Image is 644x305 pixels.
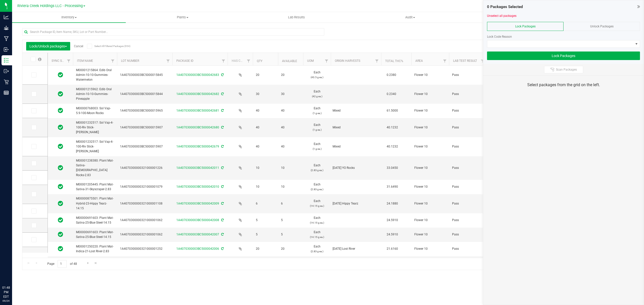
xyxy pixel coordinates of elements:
a: Plants [126,12,239,23]
span: Flower 10 [414,232,446,237]
a: 1A4070300003BC5000042682 [176,92,219,96]
span: Pass [452,92,484,96]
span: 30 [281,92,300,96]
span: Each [306,89,328,99]
span: M00000875501: Plant Mat-Hybrid-23-Hippy Tearz-14.15 [76,196,114,211]
span: Each [306,230,328,239]
span: Flower 10 [414,144,446,149]
span: In Sync [58,90,63,97]
a: 1A4070300003BC5000042681 [176,109,219,112]
a: Filter [373,57,381,65]
span: Sync from Compliance System [220,109,224,112]
p: (2.83 g ea.) [306,249,328,254]
a: Inventory Counts [467,12,581,23]
span: Each [306,70,328,80]
span: 6 [281,201,300,206]
span: 40 [281,108,300,113]
p: (14.15 g ea.) [306,204,328,208]
span: 21.6160 [384,245,400,252]
span: M00001238380: Plant Mat-Sativa-[DEMOGRAPHIC_DATA] Rocks-2.83 [76,158,114,178]
inline-svg: Inventory [4,58,9,63]
a: 1A4070300003BC5000042680 [176,126,219,129]
span: Pass [452,73,484,77]
p: (2.83 g ea.) [306,187,328,192]
span: Flower 10 [414,73,446,77]
p: (42 g ea.) [306,94,328,99]
span: 1A4070300000321000001062 [120,232,169,237]
span: Each [306,216,328,225]
iframe: Resource center [5,265,20,280]
div: Value 1: 2025-08-04 Lost River [333,246,380,251]
p: (1 g ea.) [306,127,328,132]
a: Cancel [74,44,83,48]
span: Flower 10 [414,201,446,206]
a: Filter [245,57,253,65]
span: Sync from Compliance System [220,233,224,236]
p: (14.15 g ea.) [306,235,328,239]
span: Pass [452,232,484,237]
span: 1A4070300003BC5000015844 [120,92,169,96]
a: Go to the next page [84,260,92,267]
span: 40 [281,125,300,130]
span: 20 [256,246,275,251]
span: 5 [281,218,300,223]
span: Pass [452,184,484,189]
p: 01:48 PM EDT [2,285,10,299]
span: In Sync [58,200,63,207]
a: Audit [353,12,467,23]
p: (1 g ea.) [306,111,328,116]
span: 40.1232 [384,124,400,131]
span: Each [306,163,328,173]
span: 40.1232 [384,143,400,150]
span: In Sync [58,183,63,190]
a: UOM [307,59,314,63]
span: M00001215864: Edib Oral Admin-10-10-Gummies-Watermelon [76,68,114,82]
input: 1 [58,260,67,268]
span: Riviera Creek Holdings LLC - Processing [17,4,83,8]
p: (2.83 g ea.) [306,168,328,173]
a: Unselect all packages [487,14,516,18]
span: In Sync [58,231,63,238]
a: Go to the last page [92,260,100,267]
a: Origin Harvests [335,59,360,63]
div: Value 1: Mixed [333,108,380,113]
span: 24.5910 [384,231,400,238]
span: In Sync [58,245,63,252]
span: 30 [256,92,275,96]
span: In Sync [58,124,63,131]
span: M00000768003: Sol Vap-5.9-100-Moon Rocks [76,106,114,116]
span: 20 [281,246,300,251]
a: 1A4070300003BC5000042683 [176,73,219,77]
a: Filter [478,57,487,65]
p: (14.15 g ea.) [306,220,328,225]
span: 33.0450 [384,164,400,172]
p: (43.5 g ea.) [306,75,328,80]
a: 1A4070300003BC5000042009 [176,202,219,205]
p: (1 g ea.) [306,146,328,151]
span: 24.5910 [384,217,400,224]
span: Pass [452,246,484,251]
span: M00001250220: Plant Mat-Indica-21-Lost River-2.83 [76,244,114,254]
span: Inventory [12,15,126,20]
a: Filter [219,57,228,65]
span: 1A4070300000321000001252 [120,246,169,251]
button: Lock Packages [487,52,640,60]
span: 20 [281,73,300,77]
span: Sync from Compliance System [220,145,224,148]
span: 10 [256,166,275,170]
span: 10 [281,184,300,189]
a: Area [415,59,423,63]
button: Lock/Unlock packages [26,42,70,50]
span: Sync from Compliance System [220,92,224,96]
inline-svg: Inbound [4,47,9,52]
a: Filter [65,57,73,65]
span: 5 [256,232,275,237]
span: 61.5000 [384,107,400,114]
button: Scan Packages [544,66,583,73]
a: Total THC% [385,59,403,63]
span: Unlock Packages [590,25,614,28]
span: Sync from Compliance System [220,218,224,222]
div: Select packages from the grid on the left. [490,82,637,88]
span: Pass [452,218,484,223]
span: 1A4070300000321000001062 [120,218,169,223]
